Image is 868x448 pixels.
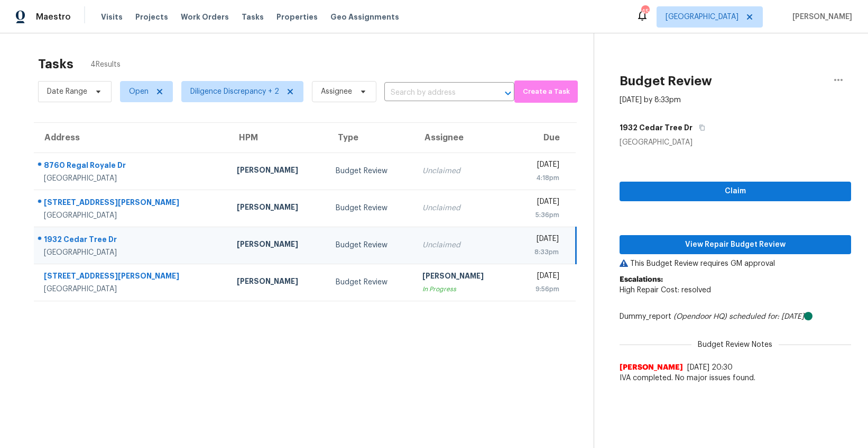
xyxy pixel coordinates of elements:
span: View Repair Budget Review [628,238,843,252]
th: Address [34,123,228,153]
div: [DATE] [521,234,559,247]
span: Assignee [321,86,352,97]
b: Escalations: [620,276,663,283]
span: Geo Assignments [330,12,399,22]
button: Copy Address [692,118,707,137]
span: Diligence Discrepancy + 2 [190,86,279,97]
span: Visits [101,12,123,22]
span: Tasks [242,13,264,21]
i: (Opendoor HQ) [673,313,727,320]
div: 8:33pm [521,247,559,257]
span: Maestro [36,12,71,22]
span: High Repair Cost: resolved [620,286,711,294]
span: [PERSON_NAME] [788,12,852,22]
div: Budget Review [336,203,405,213]
h2: Tasks [38,59,73,69]
div: [GEOGRAPHIC_DATA] [620,137,851,148]
input: Search by address [384,85,485,101]
p: This Budget Review requires GM approval [620,258,851,269]
div: 1932 Cedar Tree Dr [44,234,220,247]
button: Open [501,86,515,101]
div: 8760 Regal Royale Dr [44,160,220,173]
span: [GEOGRAPHIC_DATA] [666,12,738,22]
div: Budget Review [336,166,405,176]
h2: Budget Review [620,76,712,86]
i: scheduled for: [DATE] [729,313,804,320]
span: Properties [276,12,318,22]
div: Budget Review [336,240,405,250]
th: Assignee [414,123,513,153]
div: [PERSON_NAME] [237,202,319,215]
span: Work Orders [181,12,229,22]
button: Create a Task [514,80,577,103]
div: [PERSON_NAME] [237,165,319,178]
span: Claim [628,185,843,198]
span: 4 Results [90,59,121,70]
div: [DATE] [521,159,559,173]
div: 5:36pm [521,210,559,220]
th: Type [327,123,414,153]
th: Due [513,123,576,153]
span: Projects [135,12,168,22]
span: Budget Review Notes [691,339,779,350]
button: Claim [620,182,851,201]
div: [GEOGRAPHIC_DATA] [44,247,220,258]
div: [PERSON_NAME] [237,239,319,252]
h5: 1932 Cedar Tree Dr [620,122,692,133]
div: [GEOGRAPHIC_DATA] [44,284,220,294]
div: [GEOGRAPHIC_DATA] [44,173,220,184]
div: Unclaimed [422,203,504,213]
div: [STREET_ADDRESS][PERSON_NAME] [44,197,220,210]
div: [DATE] [521,196,559,210]
span: Create a Task [520,86,572,98]
div: [DATE] by 8:33pm [620,95,681,105]
div: Dummy_report [620,311,851,322]
div: [PERSON_NAME] [422,271,504,284]
div: [STREET_ADDRESS][PERSON_NAME] [44,271,220,284]
div: Budget Review [336,277,405,288]
div: 4:18pm [521,173,559,183]
button: View Repair Budget Review [620,235,851,255]
span: Date Range [47,86,87,97]
span: Open [129,86,149,97]
th: HPM [228,123,327,153]
div: Unclaimed [422,240,504,250]
span: [DATE] 20:30 [687,364,733,371]
span: IVA completed. No major issues found. [620,373,851,383]
div: [GEOGRAPHIC_DATA] [44,210,220,221]
span: [PERSON_NAME] [620,362,683,373]
div: 45 [641,6,649,17]
div: [PERSON_NAME] [237,276,319,289]
div: 9:56pm [521,284,559,294]
div: In Progress [422,284,504,294]
div: Unclaimed [422,166,504,176]
div: [DATE] [521,271,559,284]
